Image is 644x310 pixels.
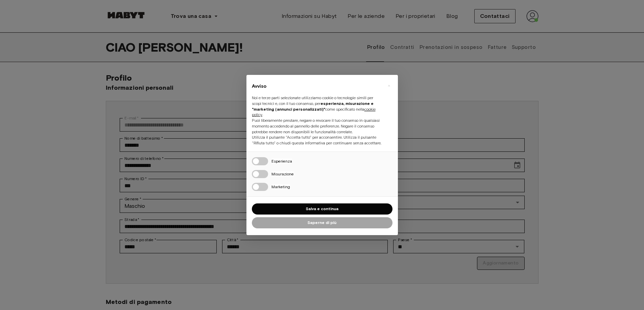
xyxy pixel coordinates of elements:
font: Saperne di più [308,220,336,225]
font: Noi e terze parti selezionate utilizziamo cookie o tecnologie simili per scopi tecnici e, con il ... [252,95,373,106]
font: × [388,82,390,90]
a: cookie policy [252,107,376,117]
font: Utilizza il pulsante "Accetta tutto" per acconsentire. Utilizza il pulsante "Rifiuta tutto" o chi... [252,135,381,145]
font: Marketing [271,184,290,189]
font: Salva e continua [306,206,338,211]
font: Esperienza [271,159,292,164]
button: Salva e continua [252,203,392,215]
button: Saperne di più [252,217,392,228]
font: Misurazione [271,171,294,176]
font: cookie policy [252,107,376,117]
font: esperienza, misurazione e "marketing (annunci personalizzati)" [252,101,374,112]
font: . [262,112,263,117]
font: Avviso [252,83,266,89]
font: come specificato nella [325,107,364,112]
font: Puoi liberamente prestare, negare o revocare il tuo consenso in qualsiasi momento accedendo al pa... [252,118,380,134]
button: Chiudi questo avviso [384,80,395,91]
